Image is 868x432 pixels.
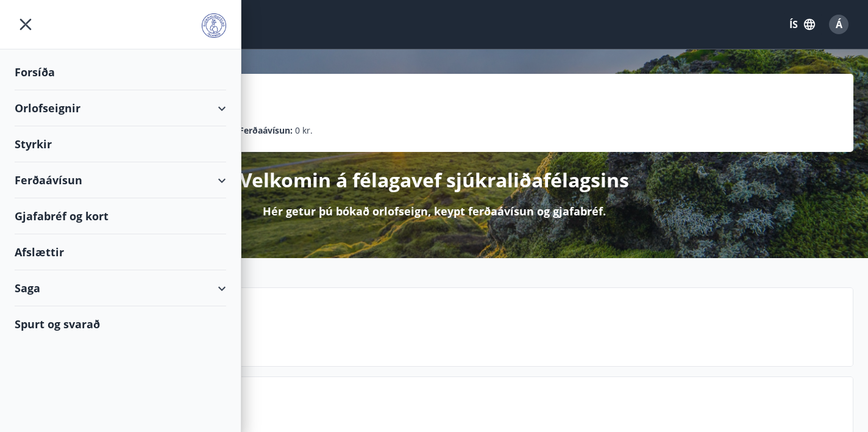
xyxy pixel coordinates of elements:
img: union_logo [202,13,226,38]
div: Ferðaávísun [15,162,226,198]
p: Velkomin á félagavef sjúkraliðafélagsins [240,167,629,193]
button: menu [15,13,37,35]
button: Á [824,10,853,39]
p: Næstu helgi [104,319,843,339]
div: Gjafabréf og kort [15,198,226,234]
div: Forsíða [15,54,226,90]
div: Styrkir [15,126,226,162]
p: Ferðaávísun : [239,124,293,137]
div: Afslættir [15,234,226,270]
div: Orlofseignir [15,90,226,126]
button: ÍS [783,13,822,35]
span: 0 kr. [295,124,313,137]
div: Spurt og svarað [15,306,226,342]
p: Hér getur þú bókað orlofseign, keypt ferðaávísun og gjafabréf. [263,203,606,219]
div: Saga [15,270,226,306]
p: Spurt og svarað [104,408,843,428]
span: Á [836,18,842,31]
